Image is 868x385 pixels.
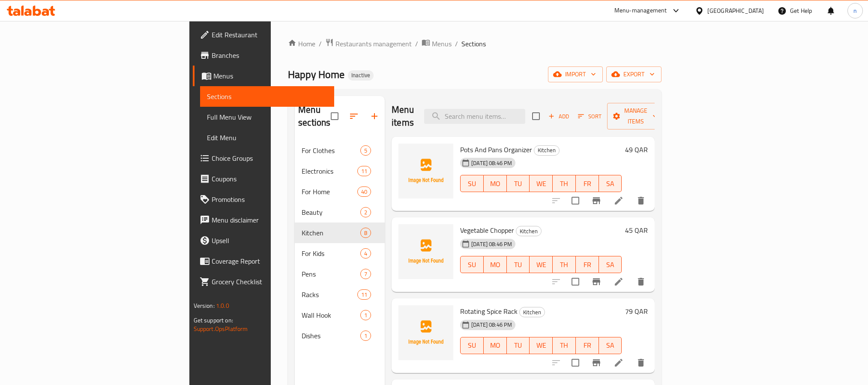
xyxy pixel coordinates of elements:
[212,277,327,287] span: Grocery Checklist
[599,337,622,354] button: SA
[361,332,371,340] span: 1
[302,228,360,238] span: Kitchen
[357,166,371,176] div: items
[599,256,622,273] button: SA
[200,107,334,127] a: Full Menu View
[553,337,576,354] button: TH
[360,331,371,341] div: items
[631,352,651,373] button: delete
[415,39,418,49] li: /
[599,175,622,192] button: SA
[194,323,248,334] a: Support.OpsPlatform
[295,223,385,243] div: Kitchen8
[213,71,327,81] span: Menus
[579,259,596,271] span: FR
[468,159,515,167] span: [DATE] 08:46 PM
[295,243,385,264] div: For Kids4
[530,256,553,273] button: WE
[193,189,334,210] a: Promotions
[302,269,360,279] span: Pens
[602,259,619,271] span: SA
[579,177,596,190] span: FR
[460,305,518,318] span: Rotating Spice Rack
[348,72,374,79] span: Inactive
[533,177,549,190] span: WE
[613,69,655,80] span: export
[361,311,371,319] span: 1
[360,145,371,156] div: items
[212,194,327,205] span: Promotions
[361,250,371,258] span: 4
[533,259,549,271] span: WE
[193,168,334,189] a: Coupons
[302,248,360,259] span: For Kids
[194,300,215,311] span: Version:
[484,256,507,273] button: MO
[507,175,530,192] button: TU
[460,337,484,354] button: SU
[519,307,545,317] div: Kitchen
[625,305,648,317] h6: 79 QAR
[507,256,530,273] button: TU
[534,145,559,155] span: Kitchen
[193,210,334,230] a: Menu disclaimer
[295,202,385,223] div: Beauty2
[614,277,624,287] a: Edit menu item
[325,38,412,49] a: Restaurants management
[295,137,385,349] nav: Menu sections
[586,190,607,211] button: Branch-specific-item
[212,30,327,40] span: Edit Restaurant
[302,310,360,320] span: Wall Hook
[547,111,570,121] span: Add
[200,127,334,148] a: Edit Menu
[207,91,327,102] span: Sections
[461,39,486,49] span: Sections
[392,103,414,129] h2: Menu items
[424,109,525,124] input: search
[361,147,371,155] span: 5
[460,224,514,237] span: Vegetable Chopper
[566,273,584,291] span: Select to update
[464,259,480,271] span: SU
[853,6,857,15] span: n
[295,305,385,325] div: Wall Hook1
[358,167,371,175] span: 11
[398,305,453,360] img: Rotating Spice Rack
[607,103,664,129] button: Manage items
[302,166,357,176] span: Electronics
[358,188,371,196] span: 40
[194,315,233,326] span: Get support on:
[530,337,553,354] button: WE
[295,325,385,346] div: Dishes1
[358,291,371,299] span: 11
[288,38,661,49] nav: breadcrumb
[510,177,527,190] span: TU
[566,354,584,372] span: Select to update
[295,161,385,181] div: Electronics11
[510,339,527,352] span: TU
[193,24,334,45] a: Edit Restaurant
[578,111,602,121] span: Sort
[212,256,327,266] span: Coverage Report
[487,177,503,190] span: MO
[586,352,607,373] button: Branch-specific-item
[527,107,545,125] span: Select section
[361,270,371,278] span: 7
[193,251,334,271] a: Coverage Report
[507,337,530,354] button: TU
[432,39,452,49] span: Menus
[422,38,452,49] a: Menus
[556,177,572,190] span: TH
[602,339,619,352] span: SA
[302,186,357,197] span: For Home
[212,50,327,60] span: Branches
[576,337,599,354] button: FR
[302,207,360,217] span: Beauty
[555,69,596,80] span: import
[207,132,327,143] span: Edit Menu
[468,321,515,329] span: [DATE] 08:46 PM
[556,339,572,352] span: TH
[464,177,480,190] span: SU
[707,6,764,15] div: [GEOGRAPHIC_DATA]
[530,175,553,192] button: WE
